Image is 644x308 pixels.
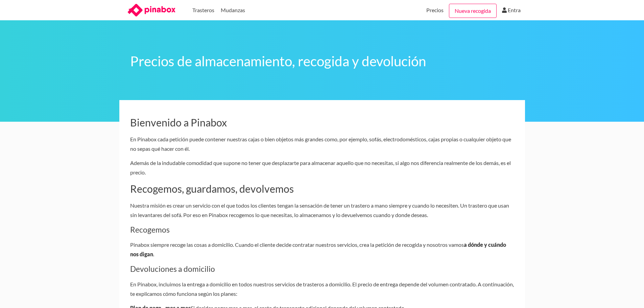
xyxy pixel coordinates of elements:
p: Nuestra misión es crear un servicio con el que todos los clientes tengan la sensación de tener un... [130,201,514,220]
p: En Pinabox, incluimos la entrega a domicilio en todos nuestros servicios de trasteros a domicilio... [130,280,514,299]
h1: Precios de almacenamiento, recogida y devolución [130,53,514,70]
p: Además de la indudable comodidad que supone no tener que desplazarte para almacenar aquello que n... [130,158,514,177]
h3: Recogemos [130,225,514,235]
p: En Pinabox cada petición puede contener nuestras cajas o bien objetos más grandes como, por ejemp... [130,135,514,153]
h2: Bienvenido a Pinabox [130,116,514,129]
h3: Devoluciones a domicilio [130,264,514,274]
h2: Recogemos, guardamos, devolvemos [130,183,514,195]
p: Pinabox siempre recoge las cosas a domicilio. Cuando el cliente decide contratar nuestros servici... [130,240,514,259]
a: Nueva recogida [449,4,497,18]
